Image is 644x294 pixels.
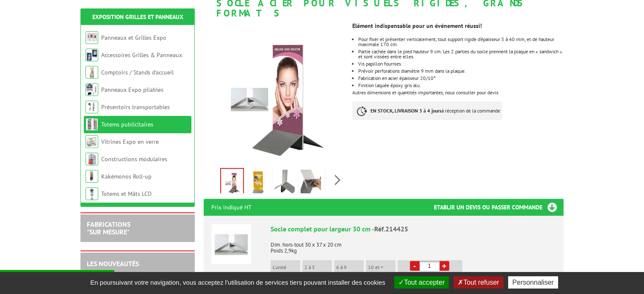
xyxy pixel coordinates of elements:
a: Panneaux et Grilles Expo [101,34,166,41]
div: Socle complet pour largeur 30 cm - [271,224,556,234]
li: Finition laquée époxy gris alu. [358,83,563,88]
button: Personnaliser (fenêtre modale) [508,276,558,289]
img: Panneaux Expo pliables [86,83,98,96]
span: Next [334,173,342,187]
img: 214425_214426_socle_complet_acier_visuels_rigides_grands_formats_3.jpg [327,170,347,196]
button: Tout accepter [394,276,449,289]
img: Panneaux et Grilles Expo [86,31,98,44]
a: + [439,261,449,271]
img: Présentoirs transportables [86,101,98,113]
img: 214425_214426_socle_complet_acier_visuels_rigides_grands_formats.jpg [248,170,268,196]
p: 2 à 5 [304,264,332,270]
img: 214425_214426_socle_complet_acier_visuels_rigides_grands_formats_2.jpg [301,170,321,196]
div: Autres dimensions et quantités importantes, nous consulter pour devis [352,18,569,129]
li: Vis papillon fournies. [358,61,563,66]
a: Accessoires Grilles & Panneaux [101,51,182,59]
a: Vitrines Expo en verre [101,138,159,146]
img: Constructions modulaires [86,153,98,165]
img: Comptoirs / Stands d'accueil [86,66,98,79]
p: Dim. hors-tout 30 x 37 x 20 cm Poids 2,9kg [271,236,556,254]
a: Comptoirs / Stands d'accueil [101,69,174,76]
img: Totems publicitaires [86,118,98,131]
a: - [410,261,420,271]
li: Prévoir perforations diamètre 9 mm dans la plaque. [358,69,563,74]
span: En poursuivant votre navigation, vous acceptez l'utilisation de services tiers pouvant installer ... [86,279,390,286]
img: totems_publicitaires_214425.jpg [204,22,346,165]
img: Totems et Mâts LCD [86,187,98,200]
img: Accessoires Grilles & Panneaux [86,49,98,61]
a: FABRICATIONS"Sur Mesure" [87,220,130,236]
a: Totems et Mâts LCD [101,190,152,198]
a: Panneaux Expo pliables [101,86,163,93]
a: Totems publicitaires [101,121,153,128]
strong: EN STOCK, LIVRAISON 3 à 4 jours [370,107,442,114]
p: 6 à 9 [336,264,364,270]
h3: Etablir un devis ou passer commande [434,199,564,216]
li: Pour fixer et présenter verticalement, tout support rigide d’épaisseur 5 à 40 mm, et de hauteur m... [358,37,563,47]
img: 214425_214426_socle_complet_acier_visuels_rigides_grands_formats_1.jpg [274,170,295,196]
button: Tout refuser [453,276,503,289]
p: Prix indiqué HT [211,199,252,216]
li: Partie cachée dans le pied hauteur 9 cm. Les 2 parties du socle prennent la plaque en « sandwich ... [358,49,563,59]
p: 10 et + [368,264,395,270]
img: Kakémonos Roll-up [86,170,98,183]
li: Fabrication en acier épaisseur 20/10° [358,76,563,81]
p: L'unité [273,264,300,270]
a: Exposition Grilles et Panneaux [92,13,183,21]
span: Réf.214425 [374,225,408,233]
p: à réception de la commande [352,102,502,120]
a: Kakémonos Roll-up [101,173,152,180]
img: totems_publicitaires_214425.jpg [221,169,243,195]
a: Constructions modulaires [101,155,167,163]
img: Socle complet pour largeur 30 cm [211,224,251,264]
img: Vitrines Expo en verre [86,135,98,148]
a: LES NOUVEAUTÉS [87,259,139,268]
strong: Elément indispensable pour un événement réussi! [352,22,482,30]
a: Présentoirs transportables [101,103,170,111]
